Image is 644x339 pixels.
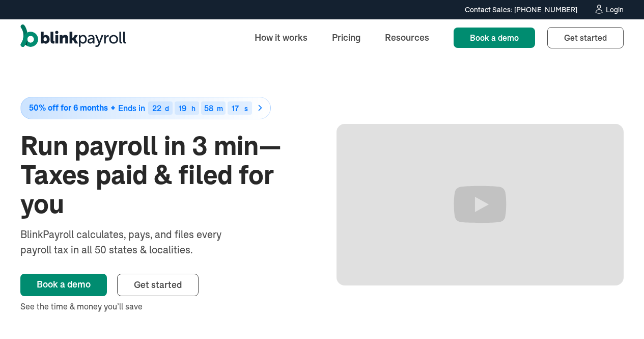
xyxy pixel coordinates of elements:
[152,103,161,113] span: 22
[465,5,577,15] div: Contact Sales: [PHONE_NUMBER]
[337,124,624,285] iframe: Run Payroll in 3 min with BlinkPayroll
[191,105,195,112] div: h
[20,132,308,219] h1: Run payroll in 3 min—Taxes paid & filed for you
[454,28,535,48] a: Book a demo
[606,6,624,13] div: Login
[594,4,624,15] a: Login
[564,33,607,43] span: Get started
[20,24,126,51] a: home
[246,27,316,48] a: How it works
[20,274,107,296] a: Book a demo
[20,300,308,312] div: See the time & money you’ll save
[29,103,108,112] span: 50% off for 6 months
[134,279,182,291] span: Get started
[244,105,248,112] div: s
[179,103,186,113] span: 19
[117,274,199,296] a: Get started
[474,229,644,339] iframe: Chat Widget
[470,33,519,43] span: Book a demo
[217,105,223,112] div: m
[20,97,308,119] a: 50% off for 6 monthsEnds in22d19h58m17s
[20,227,248,257] div: BlinkPayroll calculates, pays, and files every payroll tax in all 50 states & localities.
[165,105,169,112] div: d
[324,27,369,48] a: Pricing
[204,103,213,113] span: 58
[547,27,624,48] a: Get started
[377,27,437,48] a: Resources
[118,103,145,113] span: Ends in
[232,103,239,113] span: 17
